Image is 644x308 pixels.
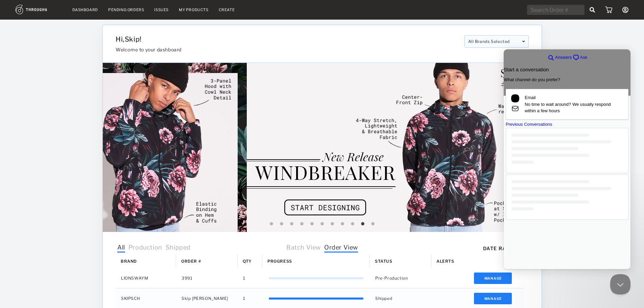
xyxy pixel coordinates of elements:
span: Order # [181,259,201,264]
button: 8 [339,221,346,228]
iframe: Help Scout Beacon - Close [610,274,630,294]
span: Shipped [165,244,190,253]
button: 5 [309,221,315,228]
span: Order View [324,244,358,253]
h1: Hi, Skip ! [116,35,459,43]
a: Create [219,7,235,12]
button: 3 [288,221,295,228]
img: logo.1c10ca64.svg [16,5,62,14]
div: Date Range [483,245,518,251]
div: Press SPACE to select this row. [116,268,524,288]
a: My Products [179,7,209,12]
button: 6 [319,221,326,228]
button: 7 [329,221,336,228]
button: 1 [268,221,275,228]
button: 10 [359,221,366,228]
span: All [117,244,125,253]
button: Manage [474,293,512,304]
span: Qty [243,259,252,264]
span: Batch View [286,244,321,253]
span: Progress [267,259,292,264]
span: Brand [121,259,137,264]
input: Search Order # [527,5,585,15]
a: Pending Orders [108,7,144,12]
div: All Brands Selected [464,35,528,48]
h3: Welcome to your dashboard [116,47,459,52]
button: 4 [299,221,305,228]
div: Pre-Production [370,268,431,288]
a: Issues [154,7,169,12]
div: LIONSWAYM [116,268,176,288]
a: Dashboard [72,7,98,12]
button: 11 [369,221,376,228]
button: Manage [474,273,512,284]
button: 2 [278,221,285,228]
iframe: Help Scout Beacon - Live Chat, Contact Form, and Knowledge Base [504,49,630,269]
span: Production [128,244,162,253]
button: 9 [349,221,356,228]
span: 1 [243,294,245,303]
span: Status [375,259,392,264]
img: 45ca7d7a-015f-4d6f-9ede-7aa77e298765.jpg [103,63,542,232]
img: icon_cart.dab5cea1.svg [605,6,612,13]
div: 3991 [176,268,238,288]
span: Alerts [436,259,454,264]
span: 1 [243,274,245,283]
